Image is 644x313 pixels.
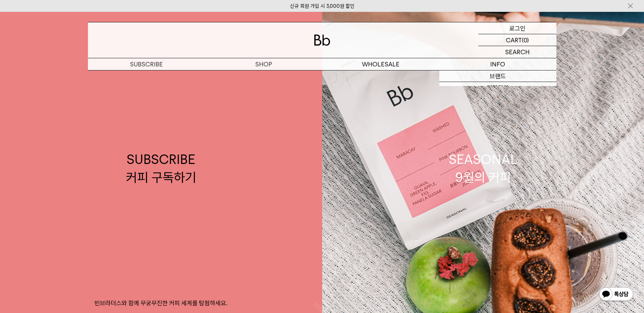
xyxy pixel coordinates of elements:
div: SEASONAL 9월의 커피 [449,150,517,186]
a: SHOP [205,58,322,70]
a: SUBSCRIBE [88,58,205,70]
a: CART (0) [478,34,556,46]
img: 로고 [314,35,330,46]
a: 로그인 [478,22,556,34]
a: 브랜드 [439,70,556,82]
p: WHOLESALE [322,58,439,70]
a: 커피위키 [439,82,556,93]
p: CART [506,34,522,46]
img: 카카오톡 채널 1:1 채팅 버튼 [599,287,634,303]
a: 신규 회원 가입 시 3,000원 할인 [290,3,354,9]
p: 로그인 [509,22,526,34]
p: SEARCH [505,46,530,58]
div: SUBSCRIBE 커피 구독하기 [126,150,196,186]
p: (0) [522,34,529,46]
p: INFO [439,58,556,70]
